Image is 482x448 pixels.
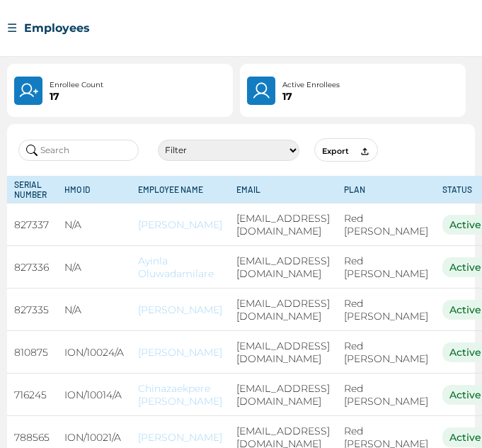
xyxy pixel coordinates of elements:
td: Red [PERSON_NAME] [337,246,435,289]
td: [EMAIL_ADDRESS][DOMAIN_NAME] [229,331,337,374]
td: 827335 [7,289,57,331]
td: [EMAIL_ADDRESS][DOMAIN_NAME] [229,246,337,289]
th: Plan [337,176,435,203]
a: [PERSON_NAME] [138,431,222,444]
h2: Employees [24,21,90,35]
td: Red [PERSON_NAME] [337,289,435,331]
a: Chinazaekpere [PERSON_NAME] [138,382,222,408]
td: N/A [57,203,131,246]
input: Search [18,140,139,161]
td: ION/10014/A [57,374,131,416]
p: 17 [50,91,103,102]
td: 810875 [7,331,57,374]
a: [PERSON_NAME] [138,303,222,316]
td: 716245 [7,374,57,416]
button: Export [314,138,378,162]
th: Serial Number [7,176,57,203]
th: HMO ID [57,176,131,203]
th: Email [229,176,337,203]
td: Red [PERSON_NAME] [337,331,435,374]
th: Employee Name [131,176,229,203]
a: Ayinla Oluwadamilare [138,254,222,280]
a: [PERSON_NAME] [138,346,222,359]
p: Enrollee Count [50,79,103,91]
td: [EMAIL_ADDRESS][DOMAIN_NAME] [229,374,337,416]
a: [PERSON_NAME] [138,218,222,231]
p: 17 [282,91,340,102]
img: UserPlus.219544f25cf47e120833d8d8fc4c9831.svg [18,81,38,101]
td: N/A [57,246,131,289]
td: Red [PERSON_NAME] [337,374,435,416]
td: 827336 [7,246,57,289]
td: [EMAIL_ADDRESS][DOMAIN_NAME] [229,203,337,246]
button: ☰ [7,21,17,35]
td: [EMAIL_ADDRESS][DOMAIN_NAME] [229,289,337,331]
img: User.4b94733241a7e19f64acd675af8f0752.svg [251,81,272,101]
p: Active Enrollees [282,79,340,91]
td: Red [PERSON_NAME] [337,203,435,246]
td: N/A [57,289,131,331]
td: ION/10024/A [57,331,131,374]
td: 827337 [7,203,57,246]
